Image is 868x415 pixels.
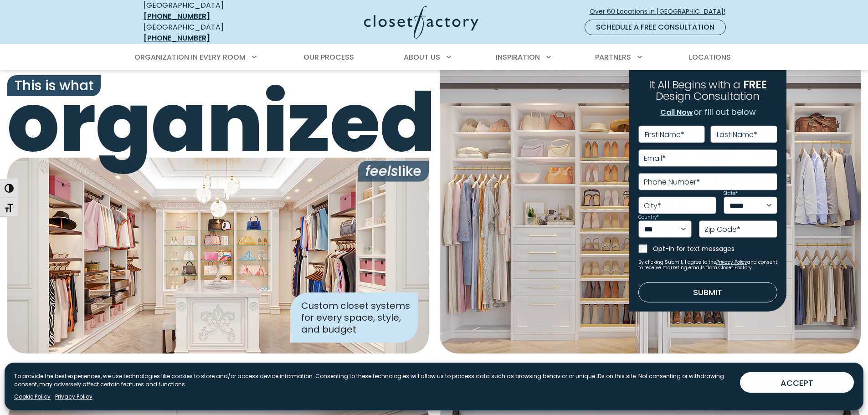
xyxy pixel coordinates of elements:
[144,33,210,43] a: [PHONE_NUMBER]
[290,292,418,343] div: Custom closet systems for every space, style, and budget
[7,82,429,164] span: organized
[14,372,733,389] p: To provide the best experiences, we use technologies like cookies to store and/or access device i...
[585,20,726,35] a: Schedule a Free Consultation
[128,45,740,70] nav: Primary Menu
[365,161,398,180] i: feels
[7,158,429,354] img: Closet Factory designed closet
[358,160,429,181] span: like
[364,5,478,39] img: Closet Factory Logo
[14,393,51,401] a: Cookie Policy
[303,52,354,62] span: Our Process
[55,393,92,401] a: Privacy Policy
[134,52,246,62] span: Organization in Every Room
[595,52,631,62] span: Partners
[740,372,854,393] button: ACCEPT
[590,7,733,16] span: Over 60 Locations in [GEOGRAPHIC_DATA]!
[589,4,733,20] a: Over 60 Locations in [GEOGRAPHIC_DATA]!
[144,11,210,21] a: [PHONE_NUMBER]
[144,22,276,44] div: [GEOGRAPHIC_DATA]
[689,52,731,62] span: Locations
[496,52,540,62] span: Inspiration
[404,52,440,62] span: About Us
